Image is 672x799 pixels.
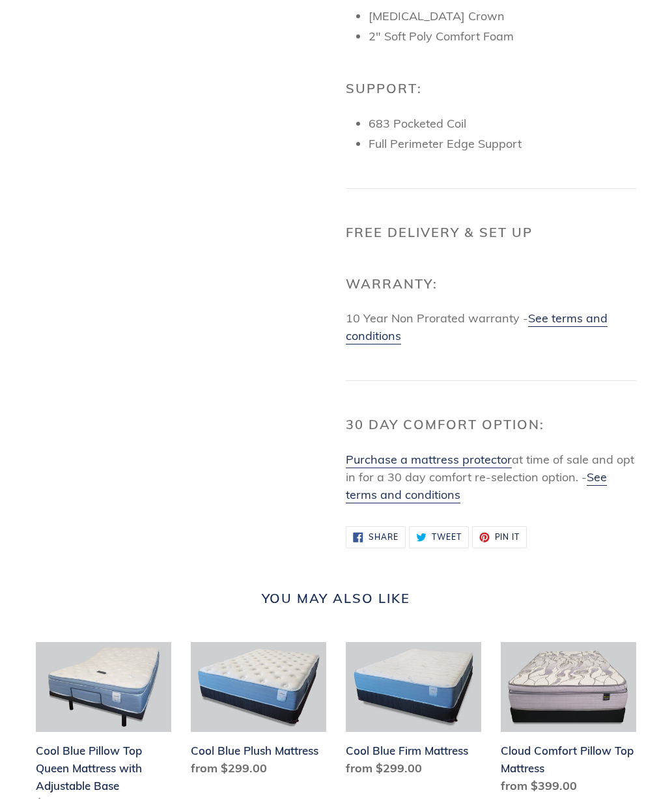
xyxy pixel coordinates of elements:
li: [MEDICAL_DATA] Crown [369,7,636,25]
span: Tweet [432,533,462,541]
a: See terms and conditions [346,470,607,503]
span: 2" Soft Poly Comfort Foam [369,29,514,44]
span: Full Perimeter Edge Support [369,136,522,151]
a: Cool Blue Plush Mattress [191,642,326,783]
h2: Warranty: [346,276,636,292]
p: at time of sale and opt in for a 30 day comfort re-selection option. - [346,451,636,503]
span: Share [369,533,399,541]
h2: You may also like [36,591,636,606]
h2: Free Delivery & Set Up [346,225,636,240]
span: Pin it [495,533,520,541]
p: 10 Year Non Prorated warranty - [346,309,636,344]
a: Cool Blue Firm Mattress [346,642,481,783]
h2: Support: [346,81,636,96]
span: 683 Pocketed Coil [369,116,466,131]
a: Purchase a mattress protector [346,452,512,468]
h2: 30 Day Comfort Option: [346,417,636,432]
